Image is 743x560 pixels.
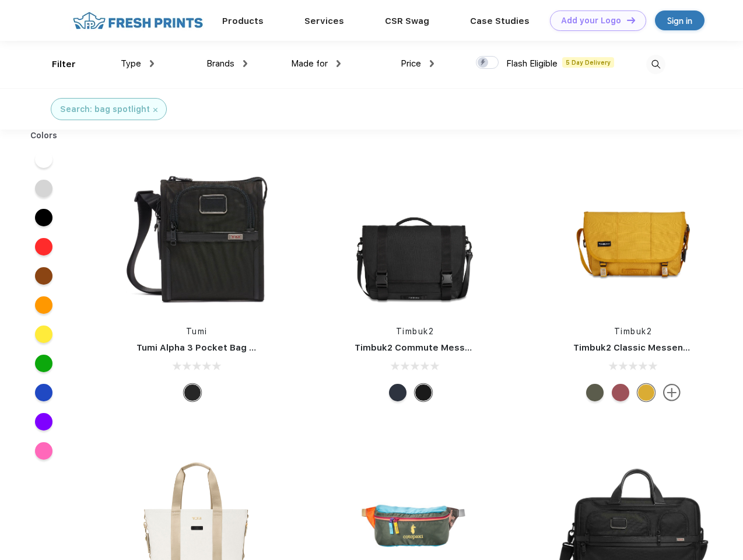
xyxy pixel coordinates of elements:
[389,384,406,401] div: Eco Nautical
[291,58,328,69] span: Made for
[69,10,206,31] img: fo%20logo%202.webp
[415,384,432,401] div: Eco Black
[562,57,614,68] span: 5 Day Delivery
[655,10,705,30] a: Sign in
[52,58,76,71] div: Filter
[646,55,665,74] img: desktop_search.svg
[506,58,558,69] span: Flash Eligible
[153,108,157,112] img: filter_cancel.svg
[60,103,150,116] div: Search: bag spotlight
[136,342,273,353] a: Tumi Alpha 3 Pocket Bag Small
[337,159,492,314] img: func=resize&h=266
[401,58,421,69] span: Price
[355,342,511,353] a: Timbuk2 Commute Messenger Bag
[430,60,434,67] img: dropdown.png
[121,58,141,69] span: Type
[206,58,234,69] span: Brands
[222,16,264,26] a: Products
[614,327,653,336] a: Timbuk2
[573,342,718,353] a: Timbuk2 Classic Messenger Bag
[627,17,635,23] img: DT
[663,384,681,401] img: more.svg
[396,327,434,336] a: Timbuk2
[586,384,604,401] div: Eco Army
[184,384,201,401] div: Black
[556,159,711,314] img: func=resize&h=266
[337,60,341,67] img: dropdown.png
[637,384,655,401] div: Eco Amber
[22,129,66,142] div: Colors
[243,60,247,67] img: dropdown.png
[667,14,692,27] div: Sign in
[186,327,208,336] a: Tumi
[119,159,274,314] img: func=resize&h=266
[612,384,629,401] div: Eco Collegiate Red
[150,60,154,67] img: dropdown.png
[561,16,621,26] div: Add your Logo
